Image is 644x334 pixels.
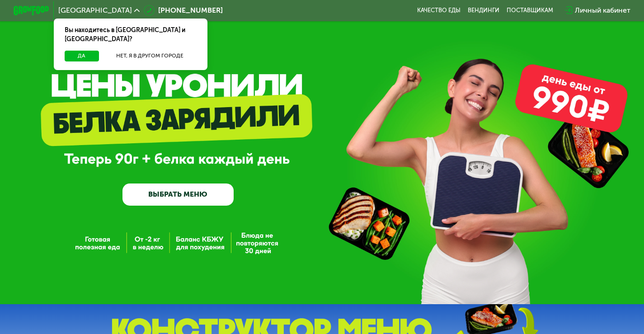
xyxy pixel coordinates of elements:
a: [PHONE_NUMBER] [144,5,223,16]
div: Личный кабинет [575,5,630,16]
a: ВЫБРАТЬ МЕНЮ [122,183,234,206]
a: Качество еды [417,7,461,14]
span: [GEOGRAPHIC_DATA] [58,7,132,14]
div: Вы находитесь в [GEOGRAPHIC_DATA] и [GEOGRAPHIC_DATA]? [54,19,207,51]
a: Вендинги [468,7,499,14]
button: Нет, я в другом городе [103,51,197,61]
button: Да [65,51,99,61]
div: поставщикам [507,7,553,14]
